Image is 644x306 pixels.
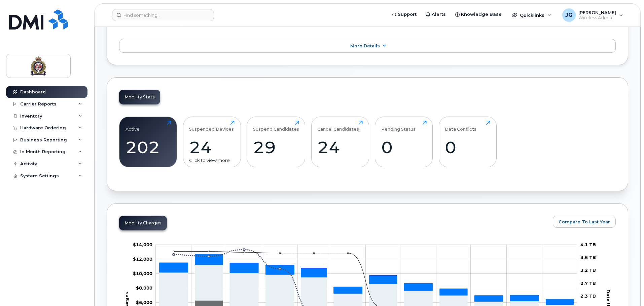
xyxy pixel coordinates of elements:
button: Compare To Last Year [553,216,616,228]
tspan: 2.3 TB [580,293,596,299]
a: Alerts [421,8,451,21]
span: JG [565,11,573,19]
a: Pending Status0 [381,121,427,164]
div: 202 [126,137,171,157]
tspan: $8,000 [136,285,152,291]
span: Support [398,11,417,18]
div: 0 [381,137,427,157]
div: Pending Status [381,121,416,132]
a: Cancel Candidates24 [317,121,363,164]
div: Suspend Candidates [253,121,299,132]
a: Active202 [126,121,171,164]
div: 24 [317,137,363,157]
g: $0 [133,271,152,276]
span: Alerts [432,11,446,18]
div: 0 [445,137,490,157]
div: Jonathan Green [558,8,628,22]
g: $0 [136,285,152,291]
div: Data Conflicts [445,121,476,132]
input: Find something... [112,9,214,21]
div: 29 [253,137,299,157]
tspan: $6,000 [136,300,152,305]
span: Quicklinks [520,12,544,18]
tspan: 4.1 TB [580,242,596,247]
span: More Details [350,43,380,48]
tspan: $12,000 [133,256,152,262]
g: $0 [133,242,152,247]
g: $0 [136,300,152,305]
div: Quicklinks [507,8,556,22]
tspan: $10,000 [133,271,152,276]
tspan: 3.2 TB [580,267,596,273]
span: Wireless Admin [578,15,616,20]
span: Knowledge Base [461,11,502,18]
g: $0 [133,256,152,262]
a: Knowledge Base [451,8,506,21]
div: Click to view more [189,157,235,164]
div: Suspended Devices [189,121,234,132]
a: Data Conflicts0 [445,121,490,164]
g: HST [159,254,574,305]
span: [PERSON_NAME] [578,10,616,15]
a: Suspended Devices24Click to view more [189,121,235,164]
tspan: 3.6 TB [580,255,596,260]
div: Active [126,121,140,132]
tspan: $14,000 [133,242,152,247]
div: 24 [189,137,235,157]
span: Compare To Last Year [559,219,610,225]
a: Suspend Candidates29 [253,121,299,164]
tspan: 2.7 TB [580,280,596,286]
div: Cancel Candidates [317,121,359,132]
a: Support [387,8,421,21]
